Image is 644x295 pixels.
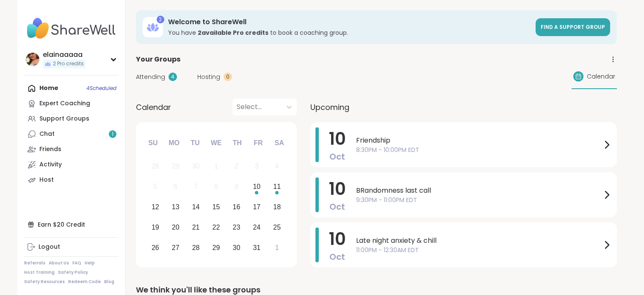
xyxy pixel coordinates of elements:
[268,239,286,257] div: Choose Saturday, November 1st, 2025
[227,178,246,196] div: Not available Thursday, October 9th, 2025
[136,73,165,81] span: Attending
[275,242,279,253] div: 1
[165,134,183,152] div: Mo
[198,28,268,37] b: 2 available Pro credit s
[53,60,84,67] span: 2 Pro credits
[39,115,89,123] div: Support Groups
[197,73,220,81] span: Hosting
[213,242,220,253] div: 29
[166,198,185,216] div: Choose Monday, October 13th, 2025
[227,198,246,216] div: Choose Thursday, October 16th, 2025
[207,239,225,257] div: Choose Wednesday, October 29th, 2025
[253,181,260,192] div: 10
[24,157,119,172] a: Activity
[268,178,286,196] div: Choose Saturday, October 11th, 2025
[536,18,610,36] a: Find a support group
[213,201,220,213] div: 15
[172,201,180,213] div: 13
[187,239,205,257] div: Choose Tuesday, October 28th, 2025
[187,178,205,196] div: Not available Tuesday, October 7th, 2025
[187,198,205,216] div: Choose Tuesday, October 14th, 2025
[39,160,62,169] div: Activity
[39,176,54,184] div: Host
[172,160,180,172] div: 29
[233,201,240,213] div: 16
[248,178,266,196] div: Choose Friday, October 10th, 2025
[24,239,119,255] a: Logout
[275,160,279,172] div: 4
[152,222,159,233] div: 19
[68,279,101,285] a: Redeem Code
[24,111,119,126] a: Support Groups
[213,222,220,233] div: 22
[255,160,259,172] div: 3
[104,279,114,285] a: Blog
[270,134,288,152] div: Sa
[253,242,260,253] div: 31
[152,160,159,172] div: 28
[207,134,225,152] div: We
[39,99,90,108] div: Expert Coaching
[26,53,39,66] img: elainaaaaa
[214,160,218,172] div: 1
[329,151,345,163] span: Oct
[233,242,240,253] div: 30
[157,16,164,23] div: 2
[273,181,281,192] div: 11
[39,145,61,154] div: Friends
[39,243,60,251] div: Logout
[24,14,119,43] img: ShareWell Nav Logo
[268,218,286,236] div: Choose Saturday, October 25th, 2025
[174,181,177,192] div: 6
[253,222,260,233] div: 24
[172,242,180,253] div: 27
[356,246,602,255] span: 11:00PM - 12:30AM EDT
[273,222,281,233] div: 25
[172,222,180,233] div: 20
[249,134,268,152] div: Fr
[273,201,281,213] div: 18
[235,181,238,192] div: 9
[39,130,55,138] div: Chat
[192,201,200,213] div: 14
[227,157,246,176] div: Not available Thursday, October 2nd, 2025
[248,239,266,257] div: Choose Friday, October 31st, 2025
[233,222,240,233] div: 23
[228,134,246,152] div: Th
[248,218,266,236] div: Choose Friday, October 24th, 2025
[145,156,287,258] div: month 2025-10
[166,178,185,196] div: Not available Monday, October 6th, 2025
[356,196,602,205] span: 9:30PM - 11:00PM EDT
[192,222,200,233] div: 21
[85,260,95,266] a: Help
[356,146,602,155] span: 8:30PM - 10:00PM EDT
[144,134,162,152] div: Su
[329,227,346,251] span: 10
[268,198,286,216] div: Choose Saturday, October 18th, 2025
[224,73,232,81] div: 0
[58,270,88,275] a: Safety Policy
[136,54,180,65] span: Your Groups
[24,279,65,285] a: Safety Resources
[356,236,602,246] span: Late night anxiety & chill
[187,218,205,236] div: Choose Tuesday, October 21st, 2025
[207,178,225,196] div: Not available Wednesday, October 8th, 2025
[166,239,185,257] div: Choose Monday, October 27th, 2025
[24,270,55,275] a: Host Training
[24,217,119,232] div: Earn $20 Credit
[146,178,165,196] div: Not available Sunday, October 5th, 2025
[187,157,205,176] div: Not available Tuesday, September 30th, 2025
[24,142,119,157] a: Friends
[248,198,266,216] div: Choose Friday, October 17th, 2025
[152,201,159,213] div: 12
[329,127,346,151] span: 10
[192,242,200,253] div: 28
[253,201,260,213] div: 17
[24,172,119,188] a: Host
[356,135,602,146] span: Friendship
[168,17,531,27] h3: Welcome to ShareWell
[168,28,531,37] h3: You have to book a coaching group.
[112,131,113,138] span: 1
[235,160,238,172] div: 2
[169,73,177,81] div: 4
